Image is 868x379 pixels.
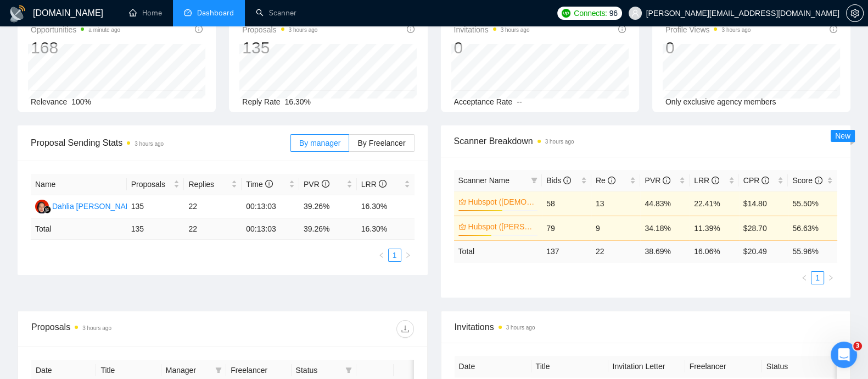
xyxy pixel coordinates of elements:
td: 34.18% [640,216,690,240]
span: Dashboard [197,8,234,18]
li: Next Page [824,271,837,284]
div: Proposals [31,320,222,338]
span: setting [847,9,863,18]
td: $14.80 [739,191,788,216]
a: homeHome [129,8,162,18]
span: info-circle [379,180,387,188]
th: Proposals [127,174,184,195]
span: user [631,9,639,17]
span: info-circle [407,25,415,33]
span: right [405,252,411,259]
span: info-circle [618,25,626,33]
span: filter [213,362,224,378]
span: Re [596,176,615,185]
td: 00:13:03 [242,195,299,218]
img: logo [9,5,26,23]
td: 00:13:03 [242,218,299,240]
span: info-circle [712,177,719,184]
time: 3 hours ago [135,141,164,147]
td: 39.26% [299,195,357,218]
span: filter [343,362,354,378]
th: Invitation Letter [608,356,685,377]
div: 168 [31,37,120,58]
time: 3 hours ago [721,27,751,33]
span: crown [458,198,466,206]
span: Proposals [131,178,172,190]
time: 3 hours ago [82,325,111,331]
td: 79 [542,216,591,240]
th: Name [31,174,127,195]
div: 0 [665,37,751,58]
span: left [378,252,385,259]
span: Scanner Name [458,176,509,185]
span: left [801,274,808,281]
button: download [396,320,414,338]
div: 0 [454,37,530,58]
span: Proposal Sending Stats [31,136,290,150]
span: LRR [361,180,387,189]
span: 3 [853,342,862,350]
th: Date [455,356,531,377]
td: 16.30 % [357,218,415,240]
td: 58 [542,191,591,216]
li: 1 [388,249,401,262]
span: filter [531,177,537,184]
td: 22 [184,195,242,218]
a: DWDahlia [PERSON_NAME] [35,201,139,210]
div: Dahlia [PERSON_NAME] [52,200,139,212]
span: Score [792,176,822,185]
td: 38.69 % [640,240,690,262]
td: 22 [591,240,641,262]
span: filter [345,367,352,373]
td: $28.70 [739,216,788,240]
span: Status [296,364,341,376]
td: 22.41% [690,191,739,216]
td: 135 [127,218,184,240]
span: Reply Rate [242,97,280,106]
span: 96 [609,7,618,19]
td: 135 [127,195,184,218]
span: By Freelancer [357,139,405,147]
th: Freelancer [685,356,762,377]
button: left [798,271,811,284]
span: dashboard [184,9,192,17]
td: 55.96 % [788,240,837,262]
td: 44.83% [640,191,690,216]
td: 39.26 % [299,218,357,240]
span: Manager [166,364,211,376]
li: 1 [811,271,824,284]
time: 3 hours ago [506,325,535,331]
span: Bids [546,176,571,185]
a: Hubspot ([DEMOGRAPHIC_DATA]) [468,196,536,208]
span: info-circle [322,180,329,188]
li: Next Page [401,249,415,262]
span: info-circle [563,177,571,184]
img: gigradar-bm.png [43,206,51,213]
span: info-circle [195,25,203,33]
button: right [401,249,415,262]
li: Previous Page [798,271,811,284]
span: -- [517,97,522,106]
span: Time [246,180,272,189]
button: right [824,271,837,284]
time: a minute ago [88,27,120,33]
span: Replies [188,178,229,190]
td: 16.06 % [690,240,739,262]
a: searchScanner [256,8,296,18]
span: info-circle [830,25,837,33]
span: Invitations [455,320,837,334]
a: 1 [811,272,824,284]
span: download [397,325,413,333]
td: 55.50% [788,191,837,216]
div: 135 [242,37,317,58]
td: 11.39% [690,216,739,240]
span: right [827,274,834,281]
span: Connects: [574,7,607,19]
span: Proposals [242,23,317,36]
time: 3 hours ago [545,139,574,145]
time: 3 hours ago [289,27,318,33]
span: New [835,131,850,140]
span: Profile Views [665,23,751,36]
span: Relevance [31,97,67,106]
button: setting [846,4,864,22]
